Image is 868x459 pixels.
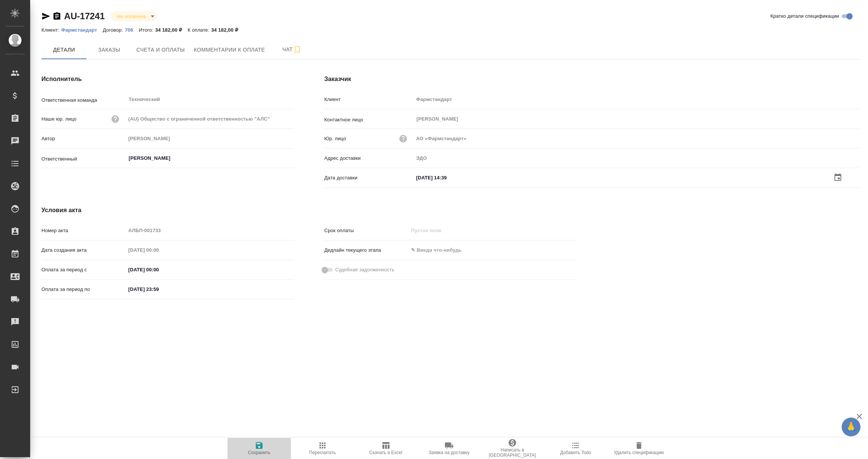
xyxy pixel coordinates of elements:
h4: Исполнитель [41,75,294,84]
p: Оплата за период по [41,286,126,293]
p: Дедлайн текущего этапа [324,246,409,254]
input: Пустое поле [414,153,860,164]
p: 706 [125,27,139,33]
p: Наше юр. лицо [41,115,76,123]
p: К оплате: [188,27,211,33]
p: Дата создания акта [41,246,126,254]
p: Оплата за период с [41,266,126,274]
button: Скопировать ссылку для ЯМессенджера [41,12,50,21]
input: Пустое поле [126,113,294,124]
input: ✎ Введи что-нибудь [126,264,192,275]
p: Дата доставки [324,174,414,182]
div: Не оплачена [111,11,157,21]
h4: Заказчик [324,75,860,84]
input: Пустое поле [126,245,192,256]
h4: Условия акта [41,206,577,215]
p: Фармстандарт [61,27,103,33]
a: 706 [125,26,139,33]
span: Комментарии к оплате [194,45,265,55]
a: AU-17241 [64,11,105,21]
input: ✎ Введи что-нибудь [414,172,480,183]
p: Договор: [103,27,125,33]
p: Срок оплаты [324,227,409,234]
p: Итого: [139,27,155,33]
span: Заказы [91,45,127,55]
p: Ответственная команда [41,96,126,104]
a: Фармстандарт [61,26,103,33]
span: Детали [46,45,82,55]
span: Счета и оплаты [136,45,185,55]
p: 34 182,00 ₽ [211,27,244,33]
p: 34 182,00 ₽ [155,27,188,33]
span: Чат [274,45,310,54]
button: Скопировать ссылку [52,12,61,21]
input: ✎ Введи что-нибудь [126,284,192,295]
button: 🙏 [842,418,860,436]
input: Пустое поле [126,225,294,236]
p: Клиент [324,96,414,103]
p: Ответственный [41,155,126,163]
p: Автор [41,135,126,142]
span: 🙏 [845,419,857,435]
input: Пустое поле [126,133,294,144]
button: Open [290,158,292,159]
p: Юр. лицо [324,135,346,142]
p: Адрес доставки [324,155,414,162]
p: Клиент: [41,27,61,33]
p: Номер акта [41,227,126,234]
input: Пустое поле [414,133,860,144]
span: Кратко детали спецификации [770,12,839,20]
input: Пустое поле [414,94,860,105]
input: ✎ Введи что-нибудь [408,245,474,256]
p: Контактное лицо [324,116,414,124]
button: Не оплачена [115,13,148,20]
input: Пустое поле [408,225,474,236]
svg: Подписаться [293,45,302,54]
span: Судебная задолженность [335,266,394,274]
